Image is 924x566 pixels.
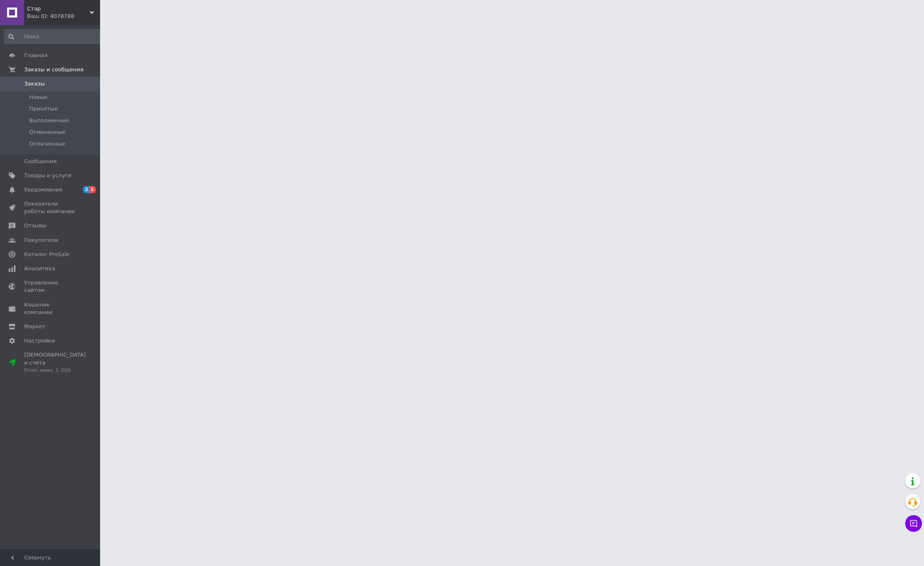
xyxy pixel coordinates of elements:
[24,337,55,345] span: Настройки
[29,105,58,113] span: Принятые
[24,158,57,165] span: Сообщения
[24,52,48,59] span: Главная
[29,140,65,148] span: Оплаченные
[24,66,83,73] span: Заказы и сообщения
[24,279,77,294] span: Управление сайтом
[24,172,71,179] span: Товары и услуги
[24,301,77,316] span: Кошелек компании
[27,13,100,20] div: Ваш ID: 4078788
[27,5,90,13] span: Стар
[83,186,90,193] span: 2
[24,251,69,258] span: Каталог ProSale
[24,265,55,272] span: Аналитика
[29,128,65,136] span: Отмененные
[24,222,46,229] span: Отзывы
[24,367,86,374] div: Prom микс 1 000
[4,29,105,44] input: Поиск
[24,323,45,330] span: Маркет
[24,80,45,88] span: Заказы
[905,515,922,532] button: Чат с покупателем
[29,93,48,101] span: Новые
[29,117,69,124] span: Выполненные
[89,186,96,193] span: 1
[24,351,86,374] span: [DEMOGRAPHIC_DATA] и счета
[24,186,62,194] span: Уведомления
[24,236,58,244] span: Покупатели
[24,200,77,215] span: Показатели работы компании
